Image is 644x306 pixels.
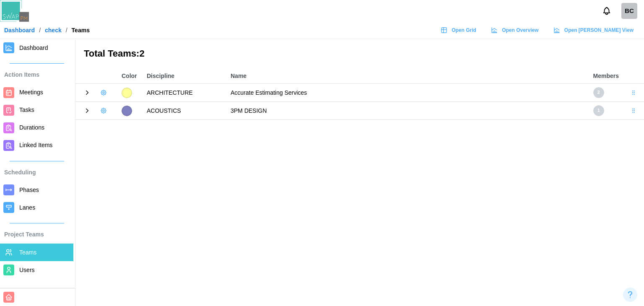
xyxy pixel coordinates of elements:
span: Durations [19,124,44,131]
div: BC [621,3,637,19]
a: Open [PERSON_NAME] View [549,24,640,36]
span: Open [PERSON_NAME] View [564,24,634,36]
div: 1 [593,105,604,116]
a: check [45,27,62,33]
div: / [66,27,68,33]
td: Accurate Estimating Services [226,84,589,102]
button: Notifications [600,4,614,18]
span: Linked Items [19,142,52,148]
div: Color [122,72,138,81]
div: Members [593,72,619,81]
span: Tasks [19,106,34,113]
span: Open Overview [502,24,538,36]
div: Discipline [147,72,222,81]
span: Open Grid [452,24,476,36]
span: Teams [19,249,36,256]
h3: Total Teams: 2 [84,47,636,60]
div: 2 [593,87,604,98]
span: Lanes [19,204,35,211]
a: Billing check [621,3,637,19]
td: ARCHITECTURE [143,84,226,102]
span: Dashboard [19,44,48,51]
div: Name [231,72,585,81]
a: Dashboard [4,27,35,33]
a: Open Grid [436,24,483,36]
div: / [39,27,41,33]
span: Phases [19,187,39,193]
td: ACOUSTICS [143,102,226,120]
span: Users [19,267,35,273]
span: Meetings [19,89,43,96]
a: Open Overview [487,24,545,36]
td: 3PM DESIGN [226,102,589,120]
div: Teams [72,27,90,33]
